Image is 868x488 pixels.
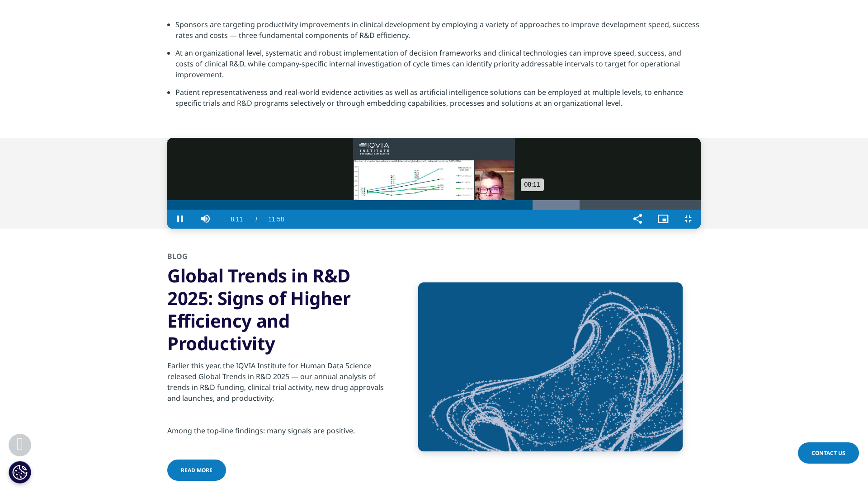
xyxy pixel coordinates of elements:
[811,449,845,457] span: Contact Us
[175,47,701,87] li: At an organizational level, systematic and robust implementation of decision frameworks and clini...
[175,87,701,115] li: Patient representativeness and real-world evidence activities as well as artificial intelligence ...
[167,138,701,229] video-js: Video Player
[798,442,859,464] a: Contact Us
[268,210,284,229] span: 11:58
[193,210,218,229] button: Mute
[675,210,701,229] button: Exit Fullscreen
[181,466,212,474] span: read more
[175,19,701,47] li: Sponsors are targeting productivity improvements in clinical development by employing a variety o...
[9,461,31,483] button: Cookies Settings
[167,425,387,441] p: Among the top-line findings: many signals are positive.
[625,210,650,229] button: Share
[167,360,387,409] p: Earlier this year, the IQVIA Institute for Human Data Science released Global Trends in R&D 2025 ...
[167,460,226,481] a: read more
[167,200,701,210] div: Progress Bar
[167,210,193,229] button: Pause
[650,210,675,229] button: Picture-in-Picture
[255,216,257,223] span: /
[167,264,387,355] h3: Global Trends in R&D 2025: Signs of Higher Efficiency and Productivity
[231,210,243,229] span: 8:11
[167,251,387,264] h2: blog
